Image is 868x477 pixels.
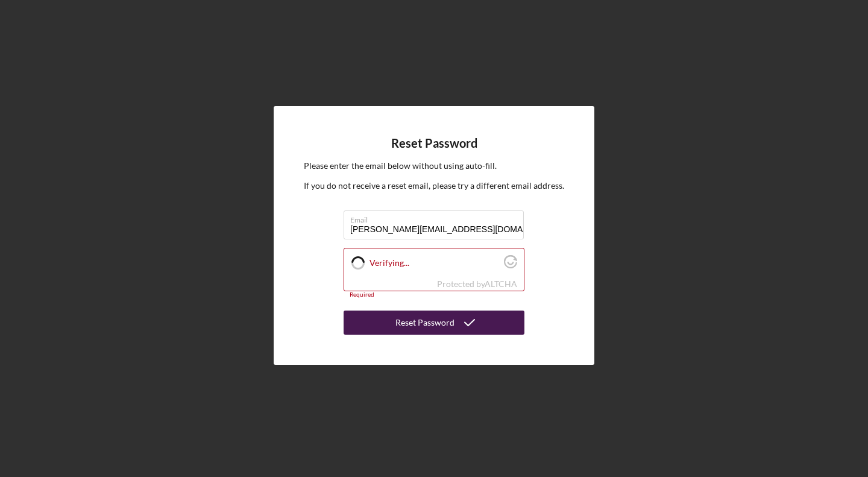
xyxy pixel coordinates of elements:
[344,291,524,299] div: Required
[304,179,564,192] p: If you do not receive a reset email, please try a different email address.
[504,260,517,270] a: Visit Altcha.org
[370,258,500,268] label: Verifying...
[350,211,524,224] label: Email
[304,159,564,172] p: Please enter the email below without using auto-fill.
[344,311,524,335] button: Reset Password
[485,279,517,289] a: Visit Altcha.org
[395,311,454,335] div: Reset Password
[437,279,517,289] div: Protected by
[391,136,477,150] h4: Reset Password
